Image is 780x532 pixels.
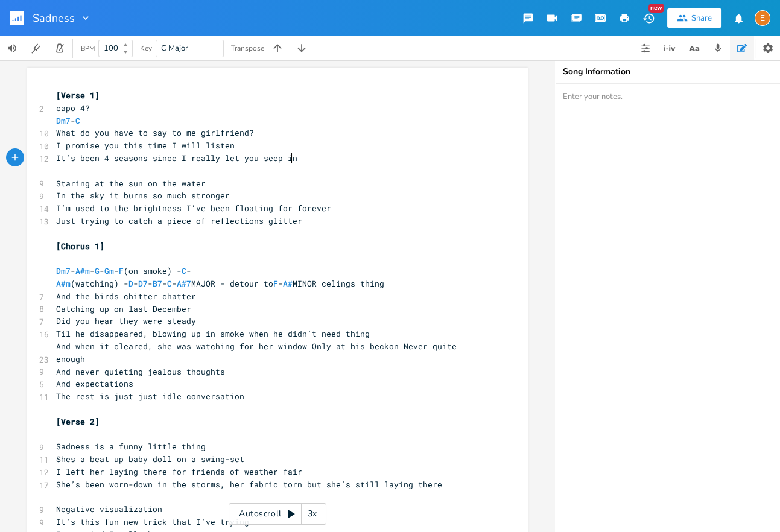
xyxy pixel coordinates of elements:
[56,203,331,214] span: I’m used to the brightness I’ve been floating for forever
[56,516,249,527] span: It’s this fun new trick that I’ve trying
[56,441,206,452] span: Sadness is a funny little thing
[153,278,162,289] span: B7
[231,45,264,52] div: Transpose
[56,366,225,377] span: And never quieting jealous thoughts
[104,265,114,276] span: Gm
[56,127,254,138] span: What do you have to say to me girlfriend?
[56,265,71,276] span: Dm7
[167,278,172,289] span: C
[161,43,188,54] span: C Major
[56,241,104,252] span: [Chorus 1]
[56,190,230,201] span: In the sky it burns so much stronger
[56,265,191,276] span: - - - - (on smoke) - -
[182,265,186,276] span: C
[56,291,196,302] span: And the birds chitter chatter
[56,341,461,364] span: And when it cleared, she was watching for her window Only at his beckon Never quite enough
[56,278,384,289] span: (watching) - - - - - MAJOR - detour to - MINOR celings thing
[56,140,235,151] span: I promise you this time I will listen
[755,4,770,32] button: E
[56,315,196,326] span: Did you hear they were steady
[33,13,75,24] span: Sadness
[56,103,90,113] span: capo 4?
[56,391,244,402] span: The rest is just just idle conversation
[56,90,100,101] span: [Verse 1]
[229,503,326,525] div: Autoscroll
[75,115,80,126] span: C
[755,10,770,26] div: Erin Nicolle
[119,265,124,276] span: F
[81,45,95,52] div: BPM
[56,378,133,389] span: And expectations
[283,278,293,289] span: A#
[636,7,661,29] button: New
[56,178,206,189] span: Staring at the sun on the water
[56,303,191,314] span: Catching up on last December
[95,265,100,276] span: G
[691,13,712,24] div: Share
[75,265,90,276] span: A#m
[648,4,664,13] div: New
[302,503,323,525] div: 3x
[56,479,442,490] span: She’s been worn-down in the storms, her fabric torn but she’s still laying there
[128,278,133,289] span: D
[140,45,152,52] div: Key
[138,278,148,289] span: D7
[56,328,370,339] span: Til he disappeared, blowing up in smoke when he didn’t need thing
[56,215,302,226] span: Just trying to catch a piece of reflections glitter
[177,278,191,289] span: A#7
[273,278,278,289] span: F
[56,504,162,515] span: Negative visualization
[56,153,297,163] span: It’s been 4 seasons since I really let you seep in
[56,454,244,464] span: Shes a beat up baby doll on a swing-set
[56,115,71,126] span: Dm7
[56,416,100,427] span: [Verse 2]
[56,278,71,289] span: A#m
[667,8,721,28] button: Share
[56,466,302,477] span: I left her laying there for friends of weather fair
[56,115,80,126] span: -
